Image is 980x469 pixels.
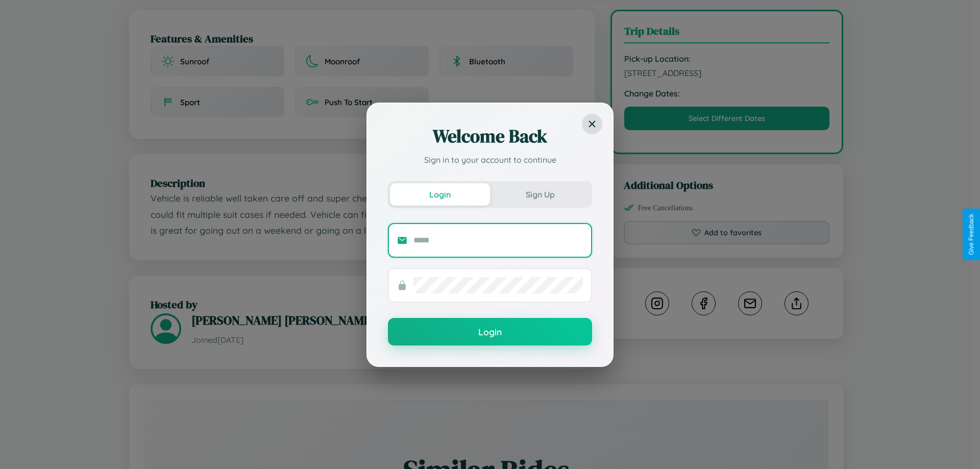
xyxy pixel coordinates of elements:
[388,124,592,149] h2: Welcome Back
[968,214,975,255] div: Give Feedback
[390,183,490,206] button: Login
[490,183,590,206] button: Sign Up
[388,318,592,345] button: Login
[388,154,592,166] p: Sign in to your account to continue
